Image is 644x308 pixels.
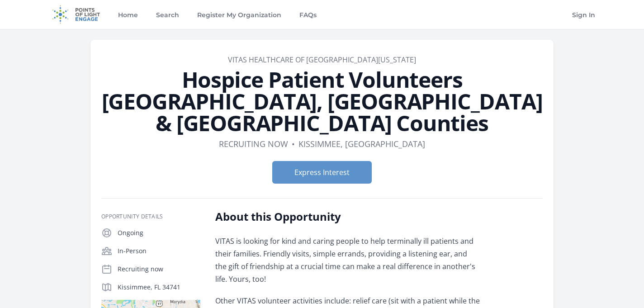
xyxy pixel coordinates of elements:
[272,161,372,184] button: Express Interest
[292,137,295,150] div: •
[215,209,480,224] h2: About this Opportunity
[118,246,201,256] p: In-Person
[118,265,201,274] p: Recruiting now
[215,235,480,285] p: VITAS is looking for kind and caring people to help terminally ill patients and their families. F...
[219,137,288,150] dd: Recruiting now
[118,283,201,292] p: Kissimmee, FL 34741
[101,213,201,220] h3: Opportunity Details
[298,137,425,150] dd: Kissimmee, [GEOGRAPHIC_DATA]
[118,228,201,237] p: Ongoing
[228,55,416,65] a: VITAS Healthcare of [GEOGRAPHIC_DATA][US_STATE]
[101,69,543,134] h1: Hospice Patient Volunteers [GEOGRAPHIC_DATA], [GEOGRAPHIC_DATA] & [GEOGRAPHIC_DATA] Counties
